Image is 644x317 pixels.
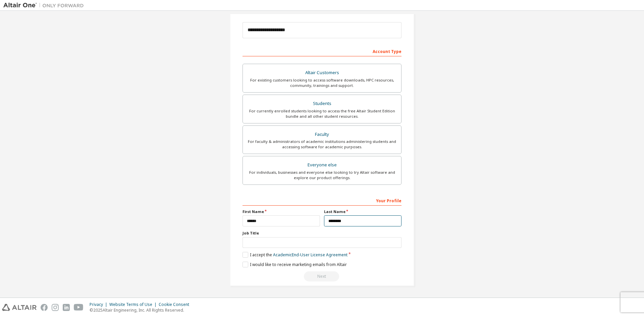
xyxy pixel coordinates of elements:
div: Your Profile [243,195,401,206]
img: linkedin.svg [63,304,70,311]
div: For individuals, businesses and everyone else looking to try Altair software and explore our prod... [247,170,397,180]
div: Privacy [90,302,109,307]
label: Job Title [243,230,401,236]
img: Altair One [3,2,87,9]
img: youtube.svg [74,304,84,311]
div: Website Terms of Use [109,302,159,307]
div: Students [247,99,397,108]
div: Everyone else [247,160,397,170]
label: I accept the [243,252,347,258]
div: Altair Customers [247,68,397,77]
img: facebook.svg [41,304,48,311]
div: For currently enrolled students looking to access the free Altair Student Edition bundle and all ... [247,108,397,119]
div: Read and acccept EULA to continue [243,271,401,281]
div: For existing customers looking to access software downloads, HPC resources, community, trainings ... [247,77,397,88]
div: Faculty [247,130,397,139]
p: © 2025 Altair Engineering, Inc. All Rights Reserved. [90,307,193,313]
div: For faculty & administrators of academic institutions administering students and accessing softwa... [247,139,397,150]
label: Last Name [324,209,401,214]
img: instagram.svg [52,304,59,311]
div: Cookie Consent [159,302,193,307]
div: Account Type [243,46,401,56]
label: I would like to receive marketing emails from Altair [243,262,347,267]
a: Academic End-User License Agreement [273,252,347,258]
img: altair_logo.svg [2,304,37,311]
label: First Name [243,209,320,214]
